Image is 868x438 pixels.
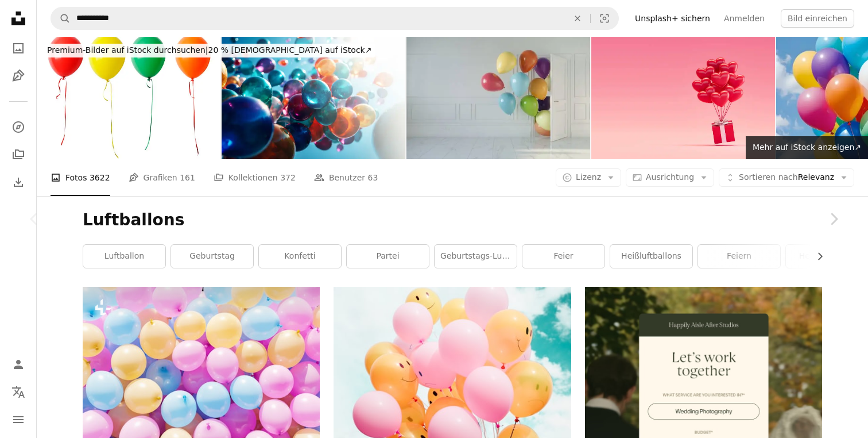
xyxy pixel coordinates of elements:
[565,7,590,29] button: Löschen
[746,136,868,159] a: Mehr auf iStock anzeigen↗
[591,7,618,29] button: Visuelle Suche
[37,37,220,159] img: Isolierte Aufnahme von vier bunten Luftballons in der Luft vor weißem Hintergrund
[626,168,714,187] button: Ausrichtung
[7,37,30,60] a: Fotos
[37,37,382,64] a: Premium-Bilder auf iStock durchsuchen|20 % [DEMOGRAPHIC_DATA] auf iStock↗
[83,360,320,370] a: Hintergrund voller pastellfarbener Luftballons. 3D-Rendering
[786,245,868,268] a: Heißluftballon
[406,37,590,159] img: Feierkonzept im Raum mit Luftballons
[646,172,694,182] span: Ausrichtung
[171,245,253,268] a: Geburtstag
[222,37,405,159] img: Party-Dekoration, verschiedene bunte Luftballons, die am blauen Himmel fliegen, Weihnachtskarte F...
[83,210,822,230] h1: Luftballons
[214,159,296,196] a: Kollektionen 372
[576,172,601,182] span: Lizenz
[753,143,861,152] span: Mehr auf iStock anzeigen ↗
[259,245,341,268] a: Konfetti
[129,159,195,196] a: Grafiken 161
[781,9,854,28] button: Bild einreichen
[334,360,571,371] a: Foto aus einem niedrigen Winkel von rosa und orangefarbenen Luftballons
[739,172,834,183] span: Relevanz
[556,168,621,187] button: Lizenz
[591,37,775,159] img: Geschenkbox, die von herzförmigen Luftballons auf rosa Hintergrund angehoben wird, Valentinstag-K...
[7,64,30,87] a: Grafiken
[51,7,71,29] button: Unsplash suchen
[628,9,717,28] a: Unsplash+ sichern
[7,116,30,139] a: Entdecken
[347,245,429,268] a: Partei
[7,381,30,404] button: Sprache
[47,45,208,55] span: Premium-Bilder auf iStock durchsuchen |
[7,353,30,376] a: Anmelden / Registrieren
[610,245,692,268] a: Heißluftballons
[83,245,165,268] a: Luftballon
[7,408,30,431] button: Menü
[368,171,378,184] span: 63
[47,45,371,55] span: 20 % [DEMOGRAPHIC_DATA] auf iStock ↗
[180,171,195,184] span: 161
[719,168,854,187] button: Sortieren nachRelevanz
[7,143,30,166] a: Kollektionen
[435,245,517,268] a: Geburtstags-Luftballons
[799,164,868,274] a: Weiter
[522,245,604,268] a: Feier
[698,245,780,268] a: feiern
[739,172,798,182] span: Sortieren nach
[280,171,296,184] span: 372
[51,7,619,30] form: Finden Sie Bildmaterial auf der ganzen Webseite
[314,159,378,196] a: Benutzer 63
[717,9,772,28] a: Anmelden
